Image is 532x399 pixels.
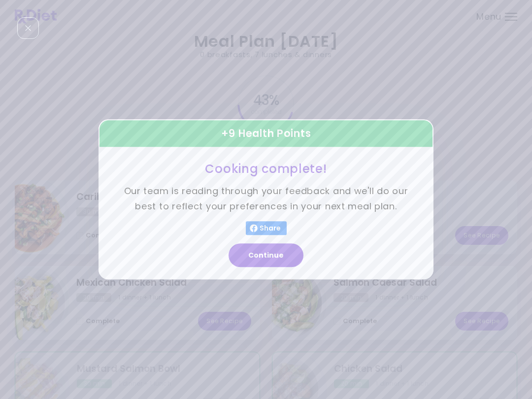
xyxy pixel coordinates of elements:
[123,161,409,176] h3: Cooking complete!
[99,119,433,148] div: + 9 Health Points
[17,17,39,39] div: Close
[123,184,409,214] p: Our team is reading through your feedback and we'll do our best to reflect your preferences in yo...
[258,225,283,233] span: Share
[246,222,287,235] button: Share
[229,244,303,267] button: Continue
